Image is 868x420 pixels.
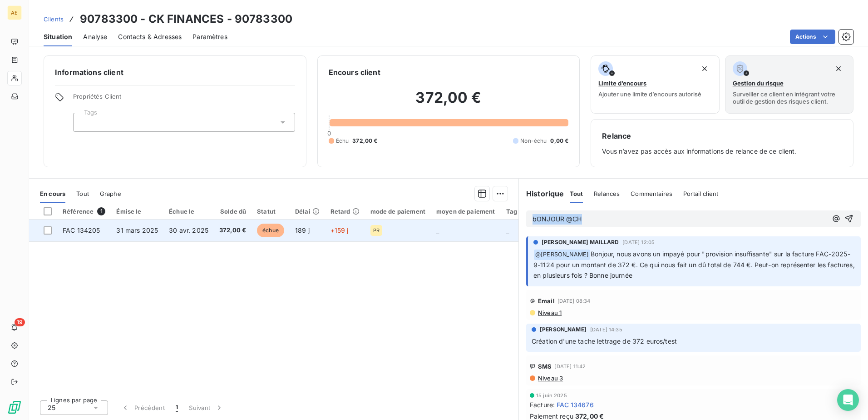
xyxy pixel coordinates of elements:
span: Portail client [683,190,718,197]
span: échue [257,224,284,237]
span: Facture : [530,400,555,410]
h6: Informations client [55,67,295,78]
span: _ [506,226,509,234]
span: SMS [538,363,552,370]
img: Logo LeanPay [7,400,22,415]
span: Propriétés Client [73,93,295,105]
span: Création d'une tache lettrage de 372 euros/test [532,337,677,345]
div: Retard [330,208,360,215]
h3: 90783300 - CK FINANCES - 90783300 [80,11,292,27]
div: Statut [257,208,284,215]
span: 1 [176,403,178,412]
button: 1 [170,398,183,417]
span: 15 juin 2025 [536,393,567,398]
span: [DATE] 14:35 [590,327,622,332]
span: Clients [44,15,64,23]
span: 0,00 € [550,137,568,145]
span: Paramètres [192,32,227,41]
span: 372,00 € [352,137,377,145]
span: 31 mars 2025 [116,226,158,234]
span: Gestion du risque [733,80,784,87]
span: [DATE] 08:34 [557,298,591,304]
span: bONJOUR @CH [533,215,582,223]
div: moyen de paiement [436,208,495,215]
span: Niveau 3 [537,375,563,382]
span: [PERSON_NAME] [540,325,587,334]
span: Tout [570,190,583,197]
div: Solde dû [219,208,246,215]
div: Délai [295,208,320,215]
div: Vous n’avez pas accès aux informations de relance de ce client. [602,130,842,156]
span: FAC 134676 [557,400,594,410]
span: 189 j [295,226,310,234]
span: 30 avr. 2025 [169,226,208,234]
span: Relances [594,190,620,197]
div: Échue le [169,208,208,215]
span: 1 [97,207,105,215]
span: Tout [76,190,89,197]
a: Clients [44,15,64,24]
h2: 372,00 € [329,89,569,116]
h6: Relance [602,130,842,141]
button: Actions [790,30,835,44]
span: [PERSON_NAME] MAILLARD [542,238,619,246]
span: 372,00 € [219,226,246,235]
button: Gestion du risqueSurveiller ce client en intégrant votre outil de gestion des risques client. [725,55,853,114]
span: [DATE] 12:05 [622,240,655,245]
div: Open Intercom Messenger [837,389,859,411]
h6: Encours client [329,67,380,78]
span: @ [PERSON_NAME] [534,250,590,260]
span: Analyse [83,32,107,41]
span: PR [373,228,380,233]
span: Surveiller ce client en intégrant votre outil de gestion des risques client. [733,90,846,105]
span: Limite d’encours [598,80,646,87]
button: Précédent [115,398,170,417]
span: Situation [44,32,72,41]
span: 0 [327,130,331,137]
span: Commentaires [631,190,672,197]
input: Ajouter une valeur [81,118,88,126]
span: Graphe [100,190,121,197]
div: Référence [63,207,105,215]
button: Limite d’encoursAjouter une limite d’encours autorisé [591,55,719,114]
span: Email [538,297,555,305]
div: AE [7,5,22,20]
span: En cours [40,190,65,197]
span: 25 [48,403,55,412]
span: Échu [336,137,349,145]
div: mode de paiement [370,208,425,215]
span: Bonjour, nous avons un impayé pour "provision insuffisante" sur la facture FAC-2025-9-1124 pour u... [533,250,857,279]
span: FAC 134205 [63,226,100,234]
span: Ajouter une limite d’encours autorisé [598,90,701,98]
span: Non-échu [520,137,547,145]
span: 19 [15,318,25,326]
div: Tag relance [506,208,552,215]
span: Contacts & Adresses [118,32,182,41]
span: Niveau 1 [537,309,562,316]
button: Suivant [183,398,229,417]
span: +159 j [330,226,349,234]
h6: Historique [519,188,564,199]
span: _ [436,226,439,234]
div: Émise le [116,208,158,215]
span: [DATE] 11:42 [554,364,586,369]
